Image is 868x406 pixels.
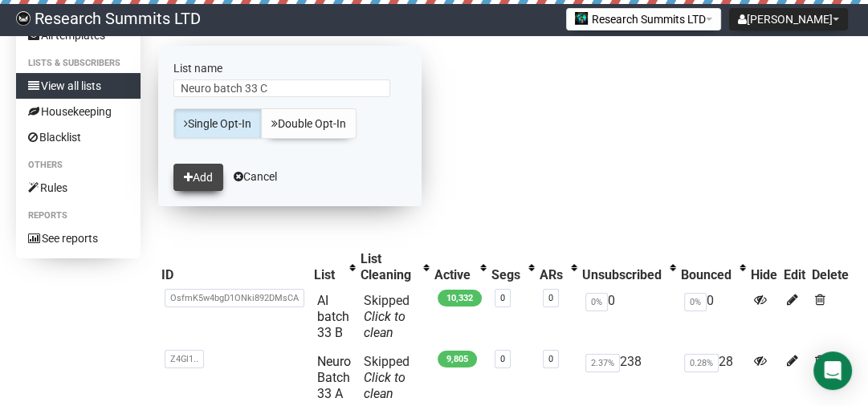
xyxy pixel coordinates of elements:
[729,8,848,30] button: [PERSON_NAME]
[173,79,390,97] input: The name of your new list
[566,8,721,30] button: Research Summits LTD
[431,248,488,286] th: Active: No sort applied, activate to apply an ascending sort
[364,370,405,401] a: Click to clean
[364,293,410,340] span: Skipped
[438,351,477,367] span: 9,805
[500,354,505,364] a: 0
[548,354,553,364] a: 0
[16,225,141,251] a: See reports
[684,293,707,311] span: 0%
[317,293,349,340] a: AI batch 33 B
[434,267,472,283] div: Active
[684,354,719,372] span: 0.28%
[16,124,141,150] a: Blacklist
[491,267,520,283] div: Segs
[575,12,588,25] img: 2.jpg
[784,267,805,283] div: Edit
[579,286,678,347] td: 0
[536,248,579,286] th: ARs: No sort applied, activate to apply an ascending sort
[748,248,780,286] th: Hide: No sort applied, sorting is disabled
[16,206,141,225] li: Reports
[488,248,536,286] th: Segs: No sort applied, activate to apply an ascending sort
[364,309,405,340] a: Click to clean
[357,248,431,286] th: List Cleaning: No sort applied, activate to apply an ascending sort
[16,99,141,124] a: Housekeeping
[317,354,351,401] a: Neuro Batch 33 A
[16,11,31,26] img: bccbfd5974049ef095ce3c15df0eef5a
[16,73,141,99] a: View all lists
[234,170,277,183] a: Cancel
[812,267,849,283] div: Delete
[161,267,308,283] div: ID
[173,108,262,139] a: Single Opt-In
[809,248,852,286] th: Delete: No sort applied, sorting is disabled
[165,350,204,368] span: Z4Gl1..
[500,293,505,303] a: 0
[311,248,357,286] th: List: No sort applied, activate to apply an ascending sort
[364,354,410,401] span: Skipped
[678,286,748,347] td: 0
[582,267,662,283] div: Unsubscribed
[173,164,223,191] button: Add
[16,175,141,201] a: Rules
[158,248,311,286] th: ID: No sort applied, sorting is disabled
[751,267,777,283] div: Hide
[361,251,415,283] div: List Cleaning
[314,267,341,283] div: List
[165,289,304,307] span: OsfmK5w4bgD1ONki892DMsCA
[681,267,731,283] div: Bounced
[579,248,678,286] th: Unsubscribed: No sort applied, activate to apply an ascending sort
[16,156,141,175] li: Others
[585,293,608,311] span: 0%
[585,354,620,372] span: 2.37%
[16,54,141,73] li: Lists & subscribers
[678,248,748,286] th: Bounced: No sort applied, activate to apply an ascending sort
[173,61,406,75] label: List name
[261,108,357,139] a: Double Opt-In
[813,351,852,390] div: Open Intercom Messenger
[548,293,553,303] a: 0
[780,248,809,286] th: Edit: No sort applied, sorting is disabled
[540,267,563,283] div: ARs
[438,290,482,307] span: 10,332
